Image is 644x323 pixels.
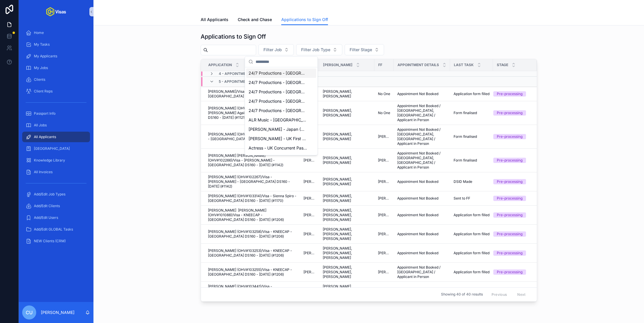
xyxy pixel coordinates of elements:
span: Stage [497,63,508,67]
span: Appointment Not Booked / [GEOGRAPHIC_DATA], [GEOGRAPHIC_DATA] / Applicant in Person [397,104,447,122]
div: Pre-processing [497,212,523,218]
span: Application form filled [454,232,489,236]
span: Appointment Not Booked [397,92,438,96]
span: Add/Edit GLOBAL Tasks [34,227,73,232]
div: Pre-processing [497,231,523,237]
span: Application form filled [454,213,489,217]
span: 24/7 Productions - [GEOGRAPHIC_DATA] DS160 - [DATE] (#1167) [249,70,307,76]
span: Appointment Not Booked [397,232,438,236]
a: Appointment Not Booked [397,213,447,217]
a: Appointment Not Booked / [GEOGRAPHIC_DATA], [GEOGRAPHIC_DATA] / Applicant in Person [397,127,447,146]
a: [PERSON_NAME] [303,213,316,217]
a: NEW Clients (CRM) [22,236,90,246]
a: Knowledge Library [22,155,90,166]
span: Add/Edit Job Types [34,192,65,197]
span: Appointment Not Booked / [GEOGRAPHIC_DATA], [GEOGRAPHIC_DATA] / Applicant in Person [397,151,447,170]
span: Application form filled [454,92,489,96]
span: Knowledge Library [34,158,65,163]
span: [PERSON_NAME] [303,158,316,163]
span: No One [378,111,390,115]
a: Pre-processing [493,196,530,201]
button: Select Button [345,44,384,55]
span: ALR Music - [GEOGRAPHIC_DATA] DS160 - [DATE] (#1281) [249,117,307,123]
span: Clients [34,77,45,82]
span: [PERSON_NAME] (OHV#103255)/Visa - KNEECAP - [GEOGRAPHIC_DATA] DS160 - [DATE] (#1206) [208,267,296,277]
span: Filter Job Type [301,47,330,53]
span: Form finalised [454,158,477,163]
a: Pre-processing [493,269,530,275]
a: [PERSON_NAME], [PERSON_NAME] [323,156,371,165]
span: 5 - Appointment NOT Booked [219,79,274,84]
span: [PERSON_NAME], [PERSON_NAME], [PERSON_NAME] [323,227,371,241]
span: [PERSON_NAME] [PERSON_NAME] (OHV#101088)/Visa - KNEECAP - [GEOGRAPHIC_DATA] DS160 - [DATE] (#1206) [208,208,296,222]
span: All Applicants [34,135,56,139]
span: [PERSON_NAME] - Japan (Work) - [DATE] (#1214) [249,126,307,132]
a: [PERSON_NAME] [378,134,390,139]
div: Pre-processing [497,196,523,201]
a: [PERSON_NAME] [378,270,390,274]
a: Pre-processing [493,158,530,163]
span: [PERSON_NAME] (OHV#103314)/Visa - Sienna Spiro - [GEOGRAPHIC_DATA] DS160 - [DATE] (#1170) [208,194,296,203]
span: Application [208,63,232,67]
span: Form finalised [454,111,477,115]
a: Appointment Not Booked [397,196,447,201]
span: Form finalised [454,134,477,139]
span: 24/7 Productions - [GEOGRAPHIC_DATA] DS160 - [DATE] (#1069) [249,98,307,104]
span: My Tasks [34,42,50,47]
a: Sent to FF [454,196,489,201]
span: [PERSON_NAME] (OHV#102267)/Visa - [PERSON_NAME] - [GEOGRAPHIC_DATA] DS160 - [DATE] (#1142) [208,175,296,189]
span: Client Reps [34,89,53,94]
a: Pre-processing [493,212,530,218]
span: [PERSON_NAME] [378,196,390,201]
a: No One [378,92,390,96]
span: All Invoices [34,170,53,174]
span: [PERSON_NAME] - UK First Time Concurrent Passport - [DATE] (#1243) [249,136,307,142]
a: All Jobs [22,120,90,130]
span: CU [26,309,33,316]
a: [PERSON_NAME] [303,270,316,274]
a: [PERSON_NAME] [303,196,316,201]
span: [PERSON_NAME] (OHV#103253)/Visa - KNEECAP - [GEOGRAPHIC_DATA] DS160 - [DATE] (#1206) [208,248,296,258]
span: 24/7 Productions - [GEOGRAPHIC_DATA] DS160 - [DATE] (#1194) [249,108,307,114]
a: [PERSON_NAME], [PERSON_NAME] [323,108,371,118]
div: Suggestions [245,67,317,155]
a: [PERSON_NAME] [303,232,316,236]
span: 4 - Appointment Booked [219,71,266,76]
span: All Jobs [34,123,47,128]
a: Appointment Not Booked [397,251,447,255]
span: Add/Edit Users [34,215,58,220]
button: Select Button [296,44,342,55]
span: Actress - USA DS160 - [DATE] (#1223) [249,154,307,160]
a: [PERSON_NAME] [378,179,390,184]
span: FF [378,63,382,67]
span: Appointment Not Booked [397,196,438,201]
a: [PERSON_NAME] [378,232,390,236]
div: Pre-processing [497,91,523,97]
a: [PERSON_NAME], [PERSON_NAME] [323,177,371,186]
span: Check and Chase [238,17,272,23]
span: Sent to FF [454,196,470,201]
a: Pre-processing [493,110,530,116]
a: Appointment Not Booked [397,92,447,96]
a: Pre-processing [493,250,530,256]
a: My Tasks [22,39,90,50]
span: [GEOGRAPHIC_DATA] [34,146,70,151]
a: [PERSON_NAME] (OHV#103198)/Visa - We Are Family - [GEOGRAPHIC_DATA] DS160 - [DATE] (#1132) [208,132,296,141]
a: Application form filled [454,251,489,255]
a: Home [22,28,90,38]
a: [PERSON_NAME] (OHV#103258)/Visa - KNEECAP - [GEOGRAPHIC_DATA] DS160 - [DATE] (#1206) [208,229,296,239]
a: [PERSON_NAME] [303,179,316,184]
span: [PERSON_NAME] [323,63,353,67]
span: Passport Info [34,111,55,116]
span: Appointment Not Booked [397,179,438,184]
span: [PERSON_NAME], [PERSON_NAME], [PERSON_NAME] [323,246,371,260]
a: [PERSON_NAME], [PERSON_NAME], [PERSON_NAME] [323,265,371,279]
